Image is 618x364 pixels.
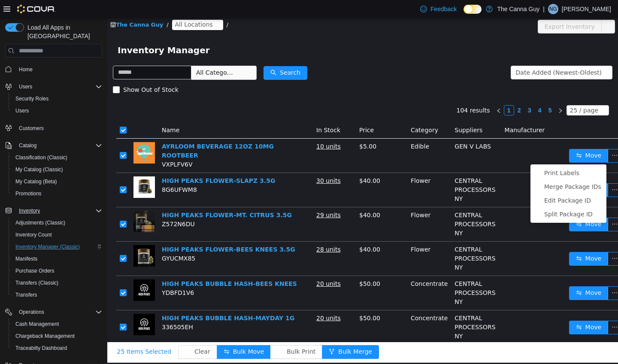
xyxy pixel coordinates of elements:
[19,125,44,132] span: Customers
[500,201,514,215] button: icon: ellipsis
[347,110,375,117] span: Suppliers
[9,318,106,330] button: Cash Management
[12,176,61,187] a: My Catalog (Beta)
[428,154,433,159] i: icon: printer
[12,331,102,341] span: Chargeback Management
[9,217,106,229] button: Adjustments (Classic)
[427,88,438,99] li: 4
[2,122,106,134] button: Customers
[2,306,106,318] button: Operations
[252,110,267,117] span: Price
[209,264,233,270] u: 20 units
[500,167,514,180] button: icon: ellipsis
[15,107,29,114] span: Users
[209,126,233,133] u: 10 units
[389,91,394,97] i: icon: left
[55,204,88,211] span: Z572N6DU
[417,88,427,99] li: 3
[12,254,41,264] a: Manifests
[423,177,499,191] li: Edit Package ID
[9,277,106,289] button: Transfers (Classic)
[9,342,106,354] button: Traceabilty Dashboard
[12,188,45,199] a: Promotions
[462,132,501,146] button: icon: swapMove
[55,273,87,279] span: YDBFD1V6
[55,161,168,167] a: HIGH PEAKS FLOWER-SLAPZ 3.5G
[55,144,85,151] span: VXPLFV6V
[500,270,514,283] button: icon: ellipsis
[55,229,188,236] a: HIGH PEAKS FLOWER-BEES KNEES 3.5G
[500,304,514,318] button: icon: ellipsis
[15,178,57,185] span: My Catalog (Beta)
[12,319,102,329] span: Cash Management
[24,23,102,40] span: Load All Apps in [GEOGRAPHIC_DATA]
[55,238,88,245] span: GYUCMX85
[252,229,273,236] span: $40.00
[12,242,102,252] span: Inventory Manager (Classic)
[12,290,40,300] a: Transfers
[17,5,55,13] img: Cova
[300,225,344,259] td: Flower
[209,229,233,236] u: 28 units
[15,291,37,298] span: Transfers
[300,294,344,328] td: Concentrate
[397,88,407,99] li: 1
[9,241,106,253] button: Inventory Manager (Classic)
[15,190,42,197] span: Promotions
[423,191,499,204] li: Split Package ID
[26,194,48,215] img: HIGH PEAKS FLOWER-MT. CITRUS 3.5G hero shot
[12,164,102,175] span: My Catalog (Classic)
[15,219,65,226] span: Adjustments (Classic)
[409,49,494,62] div: Date Added (Newest-Oldest)
[12,230,55,240] a: Inventory Count
[55,110,72,117] span: Name
[12,290,102,300] span: Transfers
[386,88,397,99] li: Previous Page
[12,319,62,329] a: Cash Management
[19,207,40,214] span: Inventory
[19,309,44,315] span: Operations
[109,328,164,342] button: icon: swapBulk Move
[15,123,47,133] a: Customers
[15,333,75,340] span: Chargeback Management
[543,4,545,14] p: |
[2,140,106,152] button: Catalog
[418,89,427,98] a: 3
[15,140,40,151] button: Catalog
[2,205,106,217] button: Inventory
[397,89,406,98] a: 1
[12,218,102,228] span: Adjustments (Classic)
[9,105,106,117] button: Users
[12,164,67,175] a: My Catalog (Classic)
[12,94,102,104] span: Security Roles
[26,125,48,147] img: AYRLOOM BEVERAGE 12OZ 10MG ROOTBEER hero shot
[438,89,448,98] a: 5
[12,266,58,276] a: Purchase Orders
[12,278,62,288] a: Transfers (Classic)
[12,266,102,276] span: Purchase Orders
[9,188,106,200] button: Promotions
[15,321,59,328] span: Cash Management
[12,188,102,199] span: Promotions
[493,91,498,97] i: icon: down
[3,5,56,11] a: icon: shopThe Canna Guy
[438,88,448,99] li: 5
[15,231,52,238] span: Inventory Count
[215,328,272,342] button: icon: forkBulk Merge
[252,298,273,305] span: $50.00
[300,191,344,225] td: Flower
[252,126,269,133] span: $5.00
[15,82,102,92] span: Users
[300,122,344,156] td: Edible
[209,298,233,305] u: 20 units
[12,343,70,353] a: Traceabilty Dashboard
[26,228,48,250] img: HIGH PEAKS FLOWER-BEES KNEES 3.5G hero shot
[495,53,500,59] i: icon: down
[12,152,71,163] a: Classification (Classic)
[12,152,102,163] span: Classification (Classic)
[55,307,86,314] span: 336505EH
[430,3,494,17] button: Export Inventory
[349,88,383,99] li: 104 results
[347,126,384,133] span: GEN V LABS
